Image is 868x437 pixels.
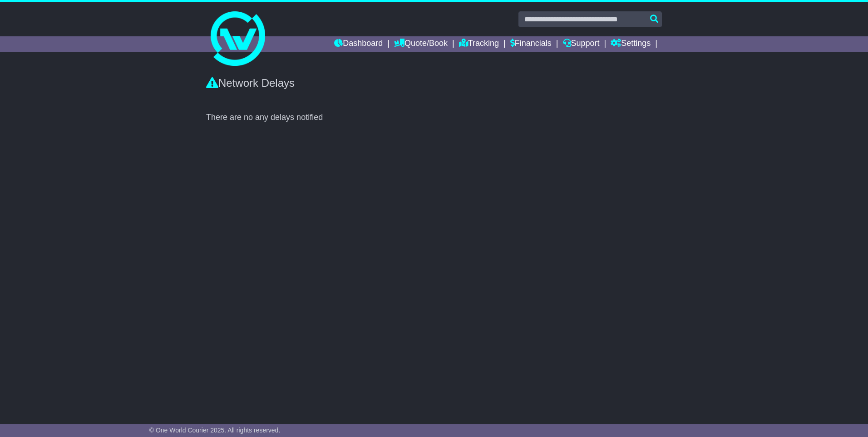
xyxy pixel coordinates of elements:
div: There are no any delays notified [206,113,662,123]
a: Settings [611,36,651,52]
a: Tracking [459,36,499,52]
a: Dashboard [334,36,383,52]
a: Quote/Book [394,36,448,52]
a: Support [563,36,600,52]
span: © One World Courier 2025. All rights reserved. [149,427,281,434]
a: Financials [510,36,552,52]
div: Network Delays [206,77,662,90]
